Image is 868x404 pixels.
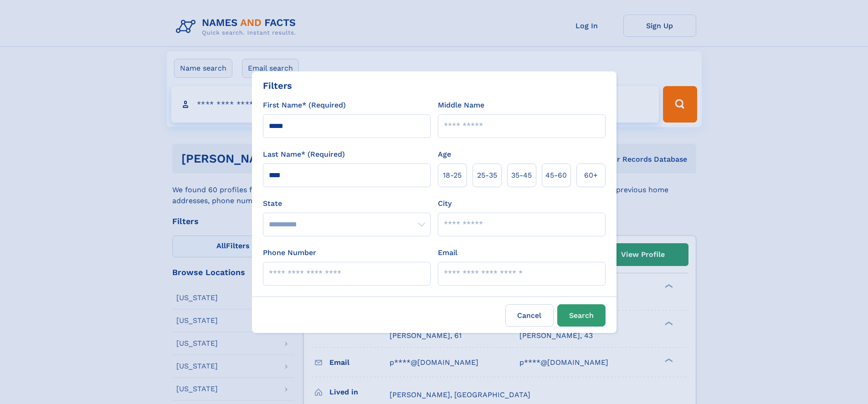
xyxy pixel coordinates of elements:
label: First Name* (Required) [263,100,346,111]
label: Middle Name [438,100,484,111]
label: Age [438,149,451,160]
div: Filters [263,79,292,92]
span: 60+ [584,170,598,181]
label: State [263,198,431,209]
span: 18‑25 [443,170,462,181]
span: 25‑35 [477,170,497,181]
button: Search [557,304,606,327]
label: Phone Number [263,247,316,258]
span: 35‑45 [511,170,532,181]
span: 45‑60 [545,170,567,181]
label: Cancel [505,304,554,327]
label: City [438,198,452,209]
label: Email [438,247,457,258]
label: Last Name* (Required) [263,149,345,160]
